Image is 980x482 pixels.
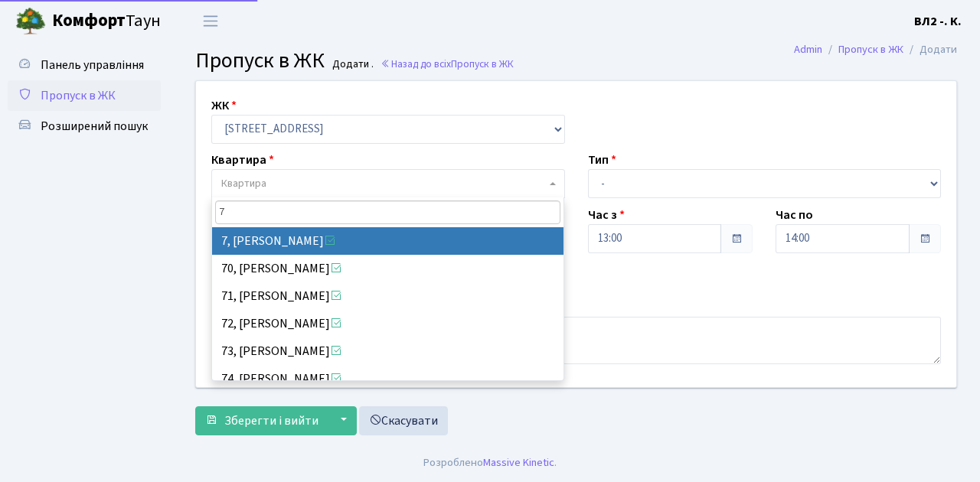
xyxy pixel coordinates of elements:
[224,412,318,429] span: Зберегти і вийти
[212,282,564,310] li: 71, [PERSON_NAME]
[329,58,374,71] small: Додати .
[451,57,514,71] span: Пропуск в ЖК
[41,87,116,104] span: Пропуск в ЖК
[771,34,980,66] nav: breadcrumb
[8,80,161,111] a: Пропуск в ЖК
[838,41,903,57] a: Пропуск в ЖК
[191,8,230,34] button: Переключити навігацію
[221,176,266,191] span: Квартира
[588,151,616,169] label: Тип
[211,151,274,169] label: Квартира
[212,310,564,337] li: 72, [PERSON_NAME]
[211,96,237,115] label: ЖК
[195,406,328,435] button: Зберегти і вийти
[41,118,148,135] span: Розширений пошук
[776,206,813,224] label: Час по
[381,57,514,71] a: Назад до всіхПропуск в ЖК
[914,13,962,30] b: ВЛ2 -. К.
[52,8,126,33] b: Комфорт
[212,365,564,392] li: 74, [PERSON_NAME]
[212,255,564,282] li: 70, [PERSON_NAME]
[195,45,325,76] span: Пропуск в ЖК
[212,227,564,255] li: 7, [PERSON_NAME]
[903,41,957,58] li: Додати
[423,454,557,471] div: Розроблено .
[8,50,161,80] a: Панель управління
[212,337,564,365] li: 73, [PERSON_NAME]
[359,406,448,435] a: Скасувати
[483,454,554,471] a: Massive Kinetic
[794,41,822,57] a: Admin
[52,8,161,34] span: Таун
[41,57,144,73] span: Панель управління
[8,111,161,142] a: Розширений пошук
[15,6,46,37] img: logo.png
[588,206,625,224] label: Час з
[914,12,962,31] a: ВЛ2 -. К.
